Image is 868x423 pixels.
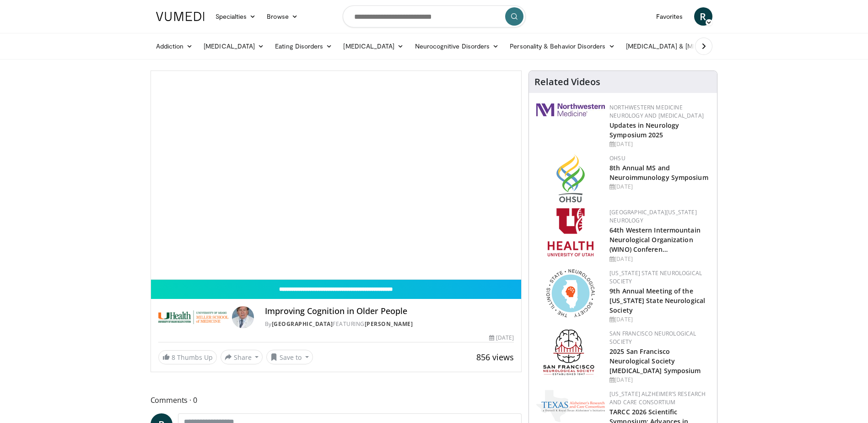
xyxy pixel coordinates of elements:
[151,71,522,280] video-js: Video Player
[609,347,701,375] a: 2025 San Francisco Neurological Society [MEDICAL_DATA] Symposium
[609,121,679,139] a: Updates in Neurology Symposium 2025
[476,352,514,363] span: 856 views
[609,255,710,263] div: [DATE]
[556,154,585,202] img: da959c7f-65a6-4fcf-a939-c8c702e0a770.png.150x105_q85_autocrop_double_scale_upscale_version-0.2.png
[609,103,704,119] a: Northwestern Medicine Neurology and [MEDICAL_DATA]
[158,350,217,364] a: 8 Thumbs Up
[534,76,600,87] h4: Related Videos
[620,37,751,55] a: [MEDICAL_DATA] & [MEDICAL_DATA]
[609,376,710,384] div: [DATE]
[151,37,199,55] a: Addiction
[221,350,263,364] button: Share
[536,103,605,116] img: 2a462fb6-9365-492a-ac79-3166a6f924d8.png.150x105_q85_autocrop_double_scale_upscale_version-0.2.jpg
[198,37,270,55] a: [MEDICAL_DATA]
[546,269,595,317] img: 71a8b48c-8850-4916-bbdd-e2f3ccf11ef9.png.150x105_q85_autocrop_double_scale_upscale_version-0.2.png
[609,140,710,148] div: [DATE]
[609,315,710,324] div: [DATE]
[261,7,303,26] a: Browse
[172,353,175,362] span: 8
[265,306,514,316] h4: Improving Cognition in Older People
[156,12,205,21] img: VuMedi Logo
[609,390,706,406] a: [US_STATE] Alzheimer’s Research and Care Consortium
[609,269,702,285] a: [US_STATE] State Neurological Society
[270,37,338,55] a: Eating Disorders
[410,37,505,55] a: Neurocognitive Disorders
[609,287,705,315] a: 9th Annual Meeting of the [US_STATE] State Neurological Society
[694,7,712,26] a: R
[266,350,313,364] button: Save to
[338,37,409,55] a: [MEDICAL_DATA]
[504,37,620,55] a: Personality & Behavior Disorders
[232,306,254,328] img: Avatar
[609,183,710,191] div: [DATE]
[265,320,514,328] div: By FEATURING
[651,7,689,26] a: Favorites
[536,390,605,422] img: c78a2266-bcdd-4805-b1c2-ade407285ecb.png.150x105_q85_autocrop_double_scale_upscale_version-0.2.png
[548,208,593,256] img: f6362829-b0a3-407d-a044-59546adfd345.png.150x105_q85_autocrop_double_scale_upscale_version-0.2.png
[543,330,598,378] img: ad8adf1f-d405-434e-aebe-ebf7635c9b5d.png.150x105_q85_autocrop_double_scale_upscale_version-0.2.png
[609,208,697,224] a: [GEOGRAPHIC_DATA][US_STATE] Neurology
[272,320,333,328] a: [GEOGRAPHIC_DATA]
[609,226,701,254] a: 64th Western Intermountain Neurological Organization (WINO) Conferen…
[151,394,522,406] span: Comments 0
[489,334,514,342] div: [DATE]
[609,163,708,182] a: 8th Annual MS and Neuroimmunology Symposium
[609,154,625,162] a: OHSU
[343,5,526,27] input: Search topics, interventions
[158,306,228,328] img: University of Miami
[609,330,696,346] a: San Francisco Neurological Society
[210,7,262,26] a: Specialties
[365,320,413,328] a: [PERSON_NAME]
